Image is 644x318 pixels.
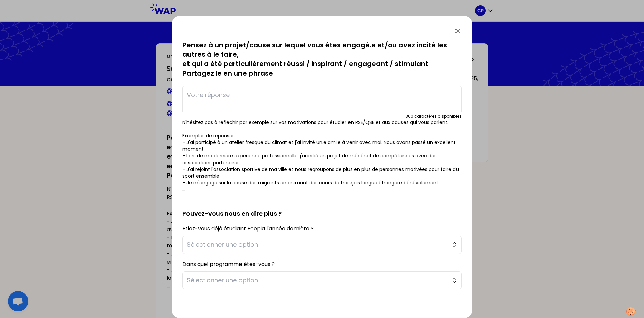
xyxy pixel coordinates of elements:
div: 300 caractères disponibles [406,113,462,119]
label: Etiez-vous déjà étudiant Ecopia l'année dernière ? [182,225,314,232]
span: Sélectionner une option [187,276,448,285]
button: Sélectionner une option [182,236,462,254]
p: Pensez à un projet/cause sur lequel vous êtes engagé.e et/ou avez incité les autres à le faire, e... [182,40,462,78]
h2: Pouvez-vous nous en dire plus ? [182,198,462,218]
span: Sélectionner une option [187,240,448,249]
p: N'hésitez pas à réfléchir par exemple sur vos motivations pour étudier en RSE/QSE et aux causes q... [182,119,462,193]
label: Dans quel programme êtes-vous ? [182,260,275,268]
button: Sélectionner une option [182,271,462,289]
